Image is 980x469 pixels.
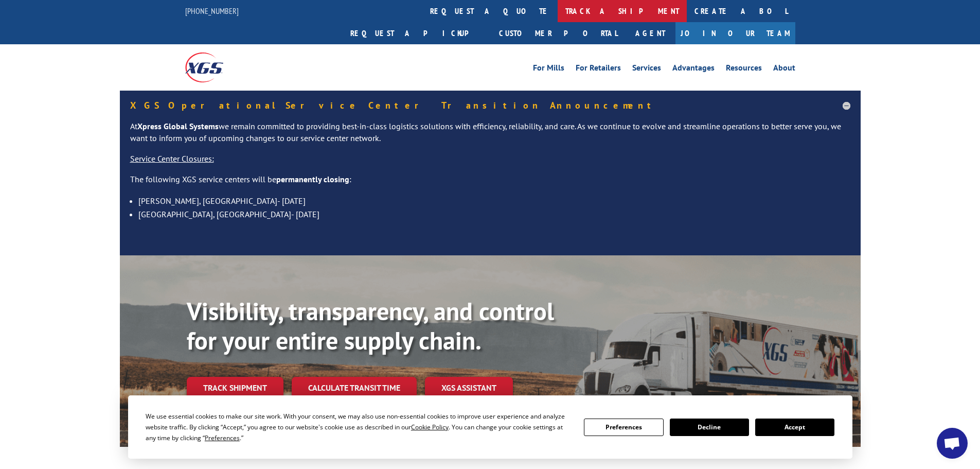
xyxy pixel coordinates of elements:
[130,120,850,153] p: At we remain committed to providing best-in-class logistics solutions with efficiency, reliabilit...
[146,411,572,443] div: We use essential cookies to make our site work. With your consent, we may also use non-essential ...
[584,419,663,436] button: Preferences
[187,377,283,398] a: Track shipment
[773,64,795,75] a: About
[632,64,661,75] a: Services
[491,22,625,44] a: Customer Portal
[343,22,491,44] a: Request a pickup
[670,419,749,436] button: Decline
[137,121,219,131] strong: Xpress Global Systems
[185,6,239,16] a: [PHONE_NUMBER]
[755,419,834,436] button: Accept
[130,153,214,164] u: Service Center Closures:
[276,174,349,184] strong: permanently closing
[205,433,240,442] span: Preferences
[576,64,621,75] a: For Retailers
[130,101,850,110] h5: XGS Operational Service Center Transition Announcement
[128,395,852,459] div: Cookie Consent Prompt
[533,64,564,75] a: For Mills
[138,207,850,221] li: [GEOGRAPHIC_DATA], [GEOGRAPHIC_DATA]- [DATE]
[138,194,850,207] li: [PERSON_NAME], [GEOGRAPHIC_DATA]- [DATE]
[672,64,715,75] a: Advantages
[292,377,417,399] a: Calculate transit time
[187,295,554,357] b: Visibility, transparency, and control for your entire supply chain.
[675,22,795,44] a: Join Our Team
[411,423,449,431] span: Cookie Policy
[726,64,762,75] a: Resources
[625,22,675,44] a: Agent
[937,428,968,459] a: Open chat
[425,377,513,399] a: XGS ASSISTANT
[130,173,850,194] p: The following XGS service centers will be :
